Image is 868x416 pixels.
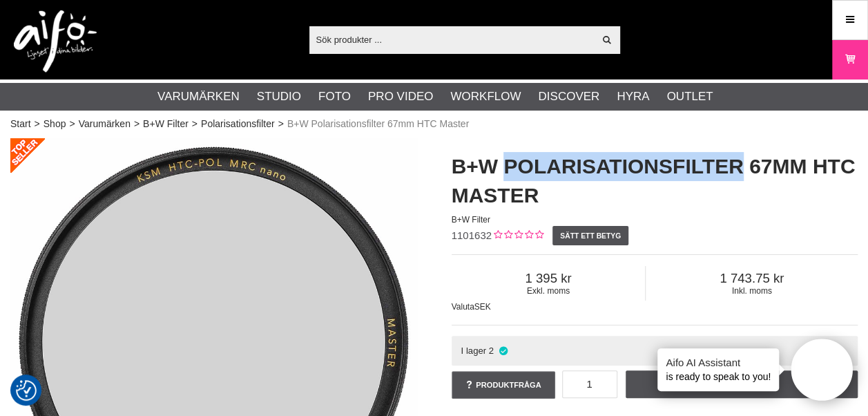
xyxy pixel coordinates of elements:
span: > [35,117,40,131]
img: Revisit consent button [16,380,37,401]
i: I lager [497,346,509,356]
a: Studio [257,88,301,106]
span: 2 [489,346,494,356]
span: 1 395 [452,271,646,286]
button: Samtyckesinställningar [16,378,37,403]
span: > [278,117,284,131]
a: Outlet [666,88,713,106]
div: is ready to speak to you! [657,348,779,391]
a: Foto [318,88,351,106]
span: SEK [474,302,491,312]
span: 1101632 [452,229,492,241]
img: logo.png [14,10,97,73]
a: Produktfråga [452,371,555,399]
a: Pro Video [368,88,433,106]
a: Polarisationsfilter [201,117,275,131]
span: > [69,117,75,131]
a: Hyra [617,88,649,106]
h1: B+W Polarisationsfilter 67mm HTC Master [452,152,858,210]
a: Köp [626,370,858,398]
a: Varumärken [79,117,131,131]
input: Sök produkter ... [309,29,595,50]
span: B+W Polarisationsfilter 67mm HTC Master [287,117,469,131]
a: Varumärken [157,88,240,106]
span: Inkl. moms [646,286,858,296]
span: > [192,117,197,131]
h4: Aifo AI Assistant [666,355,771,370]
span: 1 743.75 [646,271,858,286]
a: Workflow [450,88,521,106]
a: Discover [538,88,599,106]
a: B+W Filter [143,117,189,131]
span: Valuta [452,302,474,312]
div: Kundbetyg: 0 [492,229,543,243]
span: > [134,117,139,131]
a: Start [10,117,31,131]
span: Exkl. moms [452,286,646,296]
a: Sätt ett betyg [552,226,629,245]
a: Shop [44,117,66,131]
span: I lager [461,346,486,356]
span: B+W Filter [452,215,490,225]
